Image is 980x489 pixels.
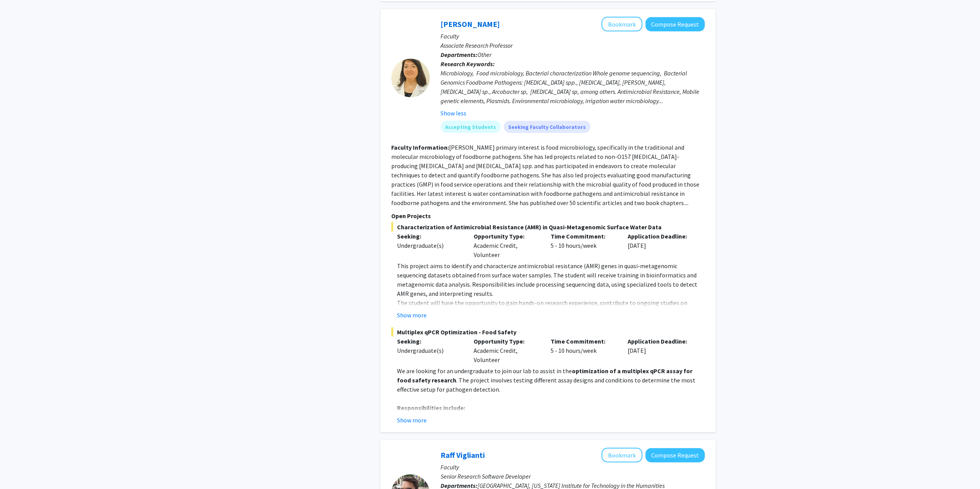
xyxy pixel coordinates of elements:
button: Compose Request to Raff Viglianti [645,448,705,462]
p: Opportunity Type: [474,232,539,241]
span: Other [477,51,491,58]
strong: Responsibilities include: [397,404,465,412]
div: Microbiology, Food microbiology, Bacterial characterization Whole genome sequencing, Bacterial Ge... [441,68,705,105]
button: Add Magaly Toro to Bookmarks [601,17,642,32]
p: Time Commitment: [551,337,616,346]
button: Show more [397,310,427,320]
p: The student will have the opportunity to gain hands-on research experience, contribute to ongoing... [397,298,705,326]
strong: optimization of a multiplex qPCR assay for food safety research [397,367,692,384]
button: Show more [397,416,427,425]
div: Academic Credit, Volunteer [468,232,545,259]
p: Opportunity Type: [474,337,539,346]
p: Faculty [441,32,705,41]
button: Compose Request to Magaly Toro [645,17,705,32]
fg-read-more: [PERSON_NAME] primary interest is food microbiology, specifically in the traditional and molecula... [391,144,699,207]
div: 5 - 10 hours/week [545,337,622,364]
a: Raff Viglianti [441,450,485,460]
p: Senior Research Software Developer [441,472,705,481]
p: Application Deadline: [628,337,693,346]
div: 5 - 10 hours/week [545,232,622,259]
mat-chip: Accepting Students [441,121,501,133]
span: Multiplex qPCR Optimization - Food Safety [391,327,705,337]
div: [DATE] [622,337,699,364]
span: Characterization of Antimicrobial Resistance (AMR) in Quasi-Metagenomic Surface Water Data [391,222,705,232]
p: Faculty [441,462,705,472]
div: Undergraduate(s) [397,241,462,250]
b: Departments: [441,51,477,58]
p: Time Commitment: [551,232,616,241]
p: Seeking: [397,232,462,241]
p: Application Deadline: [628,232,693,241]
p: We are looking for an undergraduate to join our lab to assist in the . The project involves testi... [397,366,705,394]
p: Associate Research Professor [441,41,705,50]
b: Faculty Information: [391,144,449,151]
p: Open Projects [391,211,705,220]
iframe: Chat [6,454,33,483]
p: Seeking: [397,337,462,346]
button: Add Raff Viglianti to Bookmarks [601,448,642,462]
p: This project aims to identify and characterize antimicrobial resistance (AMR) genes in quasi-meta... [397,261,705,298]
div: Academic Credit, Volunteer [468,337,545,364]
mat-chip: Seeking Faculty Collaborators [504,121,590,133]
div: Undergraduate(s) [397,346,462,355]
button: Show less [441,108,466,118]
b: Research Keywords: [441,60,495,68]
a: [PERSON_NAME] [441,19,500,29]
div: [DATE] [622,232,699,259]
